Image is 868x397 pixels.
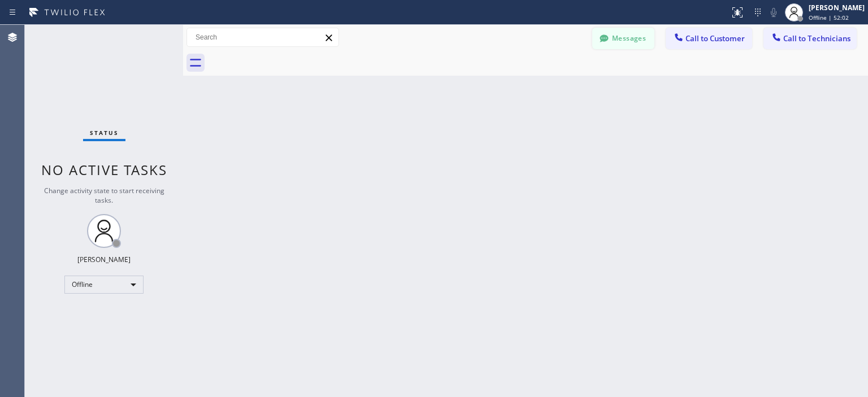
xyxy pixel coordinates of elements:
span: Call to Customer [685,33,745,43]
div: [PERSON_NAME] [77,255,131,264]
input: Search [187,28,338,46]
button: Messages [592,28,654,49]
span: Call to Technicians [783,33,850,43]
button: Mute [766,5,782,20]
span: Change activity state to start receiving tasks. [44,186,164,205]
button: Call to Technicians [763,28,857,49]
span: Status [90,129,119,137]
div: [PERSON_NAME] [809,3,865,12]
span: Offline | 52:02 [809,14,849,21]
button: Call to Customer [666,28,752,49]
span: No active tasks [41,160,167,179]
div: Offline [64,276,144,294]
